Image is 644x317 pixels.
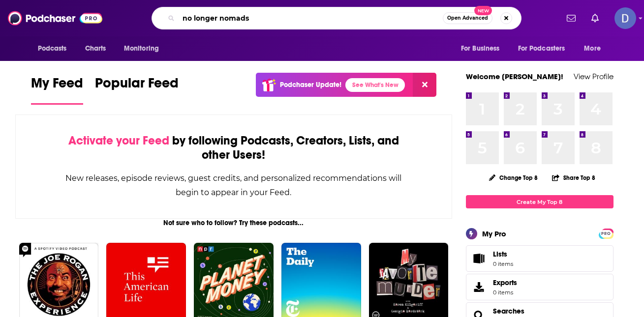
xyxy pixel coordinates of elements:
[447,16,488,21] span: Open Advanced
[600,230,612,237] span: PRO
[65,171,403,200] div: New releases, episode reviews, guest credits, and personalized recommendations will begin to appe...
[95,75,179,105] a: Popular Feed
[493,307,524,316] a: Searches
[68,133,169,148] span: Activate your Feed
[65,134,403,162] div: by following Podcasts, Creators, Lists, and other Users!
[31,39,80,58] button: open menu
[483,172,544,184] button: Change Top 8
[8,9,102,28] img: Podchaser - Follow, Share and Rate Podcasts
[117,39,172,58] button: open menu
[79,39,112,58] a: Charts
[31,75,83,105] a: My Feed
[31,75,83,97] span: My Feed
[38,42,67,56] span: Podcasts
[124,42,159,56] span: Monitoring
[474,6,492,15] span: New
[614,7,636,29] img: User Profile
[466,274,613,300] a: Exports
[443,12,492,24] button: Open AdvancedNew
[614,7,636,29] button: Show profile menu
[179,10,443,26] input: Search podcasts, credits, & more...
[493,250,507,259] span: Lists
[493,250,513,259] span: Lists
[512,39,580,58] button: open menu
[614,7,636,29] span: Logged in as dianawurster
[454,39,512,58] button: open menu
[493,289,517,296] span: 0 items
[345,78,405,92] a: See What's New
[466,72,563,81] a: Welcome [PERSON_NAME]!
[600,230,612,237] a: PRO
[493,260,513,267] span: 0 items
[577,39,613,58] button: open menu
[493,278,517,287] span: Exports
[280,81,341,89] p: Podchaser Update!
[518,42,565,56] span: For Podcasters
[461,42,500,56] span: For Business
[469,252,489,265] span: Lists
[563,10,580,27] a: Show notifications dropdown
[469,280,489,294] span: Exports
[552,168,596,187] button: Share Top 8
[584,42,601,56] span: More
[574,72,613,81] a: View Profile
[466,245,613,272] a: Lists
[152,7,521,29] div: Search podcasts, credits, & more...
[466,195,613,208] a: Create My Top 8
[85,42,106,56] span: Charts
[95,75,179,97] span: Popular Feed
[482,229,506,238] div: My Pro
[15,219,453,227] div: Not sure who to follow? Try these podcasts...
[587,10,603,27] a: Show notifications dropdown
